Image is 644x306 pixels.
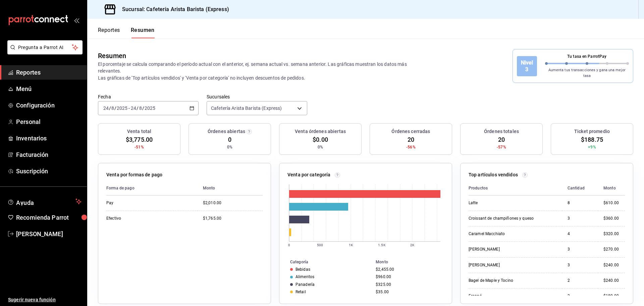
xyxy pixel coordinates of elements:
span: Recomienda Parrot [16,213,82,222]
span: -51% [135,144,144,150]
span: Reportes [16,68,82,77]
span: Personal [16,117,82,126]
span: Cafetería Arista Barista (Express) [211,105,282,112]
input: ---- [144,105,156,111]
div: $240.00 [603,262,625,268]
div: 3 [568,247,593,252]
span: +9% [588,144,596,150]
p: Top artículos vendidos [469,171,518,178]
div: $1,765.00 [203,216,263,221]
span: 0% [318,144,323,150]
span: Inventarios [16,134,82,143]
div: 4 [568,231,593,237]
h3: Ticket promedio [574,128,610,135]
div: Caramel Macchiato [469,231,536,237]
div: Resumen [98,51,126,61]
p: Aumenta tus transacciones y gana una mejor tasa [545,68,629,79]
label: Fecha [98,94,199,99]
div: 3 [568,216,593,221]
span: 20 [408,135,414,144]
div: Croissant de champiñones y queso [469,216,536,221]
span: Configuración [16,101,82,110]
text: 2K [410,243,415,247]
span: Ayuda [16,198,73,206]
label: Sucursales [207,94,307,99]
th: Categoría [279,258,373,266]
div: Latte [469,200,536,206]
text: 1K [349,243,353,247]
th: Forma de pago [106,181,198,195]
div: Frappé [469,293,536,299]
button: Pregunta a Parrot AI [7,40,83,54]
th: Monto [198,181,263,195]
span: / [137,105,139,111]
div: Pay [106,200,173,206]
div: $2,010.00 [203,200,263,206]
div: $180.00 [603,293,625,299]
span: - [128,105,130,111]
button: Resumen [131,27,155,38]
th: Monto [373,258,452,266]
div: $35.00 [376,290,441,294]
span: -56% [406,144,416,150]
div: $320.00 [603,231,625,237]
div: $325.00 [376,282,441,287]
div: $240.00 [603,278,625,283]
div: Efectivo [106,216,173,221]
a: Pregunta a Parrot AI [5,49,83,56]
span: $188.75 [581,135,603,144]
div: Bagel de Maple y Tocino [469,278,536,283]
button: Reportes [98,27,120,38]
span: Sugerir nueva función [8,296,82,303]
h3: Venta total [127,128,151,135]
div: 3 [568,262,593,268]
input: ---- [116,105,128,111]
div: $360.00 [603,216,625,221]
div: 2 [568,278,593,283]
span: $3,775.00 [126,135,153,144]
span: Facturación [16,150,82,159]
div: $270.00 [603,247,625,252]
span: 20 [498,135,505,144]
div: Retail [296,290,306,294]
div: $960.00 [376,274,441,279]
span: Menú [16,84,82,93]
text: 500 [317,243,323,247]
th: Monto [598,181,625,195]
span: / [142,105,144,111]
th: Productos [469,181,562,195]
p: El porcentaje se calcula comparando el período actual con el anterior, ej. semana actual vs. sema... [98,61,410,81]
button: open_drawer_menu [74,17,79,23]
input: -- [139,105,142,111]
span: Suscripción [16,167,82,176]
h3: Venta órdenes abiertas [295,128,346,135]
span: -57% [497,144,506,150]
span: 0 [228,135,231,144]
span: / [109,105,111,111]
div: Panadería [296,282,315,287]
div: Nivel 3 [517,56,537,76]
p: Venta por formas de pago [106,171,162,178]
input: -- [130,105,137,111]
span: [PERSON_NAME] [16,229,82,238]
div: 8 [568,200,593,206]
input: -- [103,105,109,111]
div: 2 [568,293,593,299]
span: / [114,105,116,111]
div: $610.00 [603,200,625,206]
span: 0% [227,144,232,150]
div: Bebidas [296,267,310,272]
h3: Sucursal: Cafetería Arista Barista (Express) [117,5,229,13]
p: Venta por categoría [287,171,331,178]
div: Alimentos [296,274,314,279]
h3: Órdenes totales [484,128,519,135]
span: Pregunta a Parrot AI [18,44,72,51]
th: Cantidad [562,181,598,195]
text: 1.5K [378,243,385,247]
div: [PERSON_NAME] [469,247,536,252]
h3: Órdenes cerradas [391,128,430,135]
div: [PERSON_NAME] [469,262,536,268]
div: navigation tabs [98,27,155,38]
div: $2,455.00 [376,267,441,272]
h3: Órdenes abiertas [208,128,245,135]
